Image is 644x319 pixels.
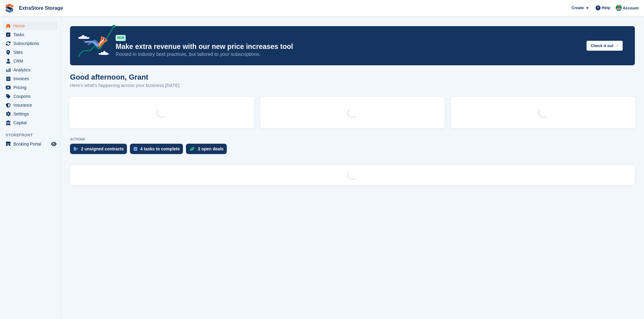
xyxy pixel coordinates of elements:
[134,147,137,151] img: task-75834270c22a3079a89374b754ae025e5fb1db73e45f91037f5363f120a921f8.svg
[13,48,50,57] span: Sites
[50,140,58,148] a: Preview store
[130,144,186,157] a: 4 tasks to complete
[13,101,50,109] span: Insurance
[3,57,58,65] a: menu
[140,146,180,151] div: 4 tasks to complete
[13,57,50,65] span: CRM
[13,22,50,30] span: Home
[116,51,582,58] p: Rooted in industry best practices, but tailored to your subscriptions.
[116,42,582,51] p: Make extra revenue with our new price increases tool
[198,146,224,151] div: 3 open deals
[70,82,180,89] p: Here's what's happening across your business [DATE]
[13,110,50,118] span: Settings
[3,30,58,39] a: menu
[3,74,58,83] a: menu
[3,92,58,101] a: menu
[13,39,50,48] span: Subscriptions
[5,132,61,138] span: Storefront
[602,5,610,11] span: Help
[70,144,130,157] a: 2 unsigned contracts
[13,30,50,39] span: Tasks
[73,25,115,59] img: price-adjustments-announcement-icon-8257ccfd72463d97f412b2fc003d46551f7dbcb40ab6d574587a9cd5c0d94...
[3,48,58,57] a: menu
[13,92,50,101] span: Coupons
[5,4,14,13] img: stora-icon-8386f47178a22dfd0bd8f6a31ec36ba5ce8667c1dd55bd0f319d3a0aa187defe.svg
[116,35,126,41] div: NEW
[81,146,124,151] div: 2 unsigned contracts
[186,144,230,157] a: 3 open deals
[70,137,635,141] p: ACTIONS
[74,147,78,151] img: contract_signature_icon-13c848040528278c33f63329250d36e43548de30e8caae1d1a13099fd9432cc5.svg
[572,5,584,11] span: Create
[13,83,50,92] span: Pricing
[3,110,58,118] a: menu
[3,83,58,92] a: menu
[13,118,50,127] span: Capital
[16,3,65,13] a: ExtraStore Storage
[3,118,58,127] a: menu
[13,66,50,74] span: Analytics
[3,140,58,148] a: menu
[13,74,50,83] span: Invoices
[70,73,180,81] h1: Good afternoon, Grant
[13,140,50,148] span: Booking Portal
[623,5,639,11] span: Account
[3,101,58,109] a: menu
[3,66,58,74] a: menu
[586,41,623,51] button: Check it out →
[3,22,58,30] a: menu
[3,39,58,48] a: menu
[616,5,622,11] img: Grant Daniel
[190,147,195,151] img: deal-1b604bf984904fb50ccaf53a9ad4b4a5d6e5aea283cecdc64d6e3604feb123c2.svg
